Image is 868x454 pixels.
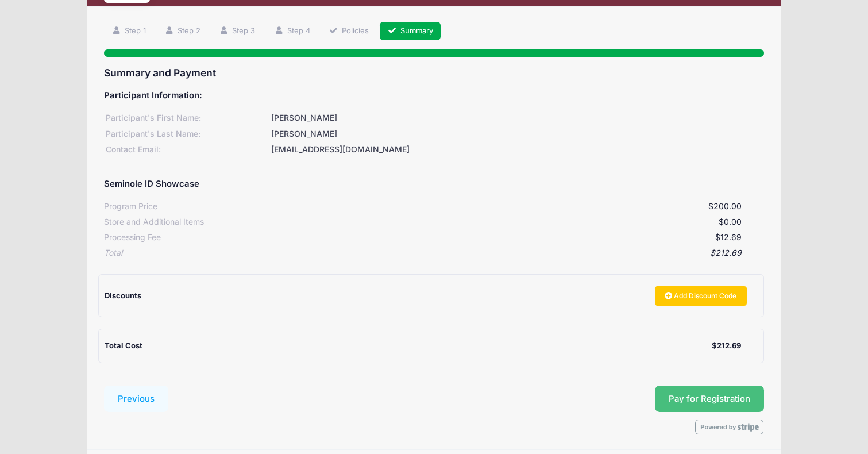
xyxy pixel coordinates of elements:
span: Discounts [105,291,141,300]
a: Add Discount Code [655,286,747,306]
div: Contact Email: [104,144,269,156]
button: Pay for Registration [655,386,764,412]
div: $212.69 [712,340,741,352]
a: Step 2 [157,22,208,41]
a: Step 1 [104,22,153,41]
a: Policies [321,22,376,41]
div: Participant's Last Name: [104,128,269,140]
a: Step 3 [212,22,263,41]
div: Participant's First Name: [104,112,269,124]
div: Total Cost [105,340,712,352]
span: $200.00 [708,201,742,211]
div: $12.69 [161,232,742,244]
div: Program Price [104,201,157,213]
div: Total [104,247,122,259]
button: Previous [104,386,168,412]
div: $212.69 [122,247,742,259]
div: [EMAIL_ADDRESS][DOMAIN_NAME] [269,144,763,156]
div: $0.00 [204,216,742,228]
a: Step 4 [267,22,318,41]
div: [PERSON_NAME] [269,128,763,140]
div: Store and Additional Items [104,216,204,228]
h5: Seminole ID Showcase [104,179,199,190]
div: Processing Fee [104,232,161,244]
a: Summary [380,22,441,41]
div: [PERSON_NAME] [269,112,763,124]
h5: Participant Information: [104,91,764,101]
h3: Summary and Payment [104,67,764,79]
